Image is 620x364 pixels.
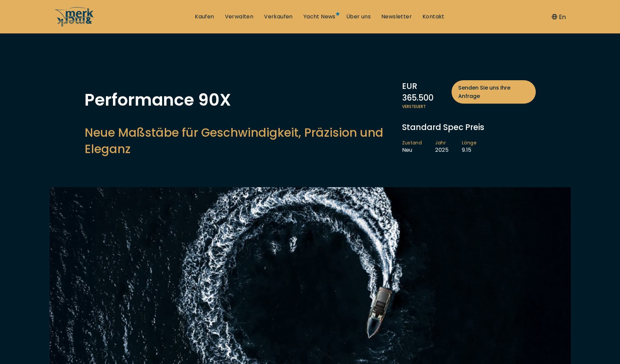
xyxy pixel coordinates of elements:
[402,122,484,133] span: Standard Spec Preis
[402,80,536,104] div: EUR 365.500
[402,104,536,110] span: Versteuert
[195,13,214,20] a: Kaufen
[458,84,529,100] span: Senden Sie uns Ihre Anfrage
[422,13,445,20] a: Kontakt
[381,13,412,20] a: Newsletter
[435,140,449,146] span: Jahr
[225,13,254,20] a: Verwalten
[85,92,395,108] h1: Performance 90X
[462,140,477,146] span: Länge
[462,140,490,154] li: 9.15
[85,124,395,157] h2: Neue Maßstäbe für Geschwindigkeit, Präzision und Eleganz
[435,140,462,154] li: 2025
[452,80,536,104] a: Senden Sie uns Ihre Anfrage
[346,13,371,20] a: Über uns
[303,13,336,20] a: Yacht News
[402,140,436,154] li: Neu
[552,12,566,21] button: En
[264,13,293,20] a: Verkaufen
[402,140,422,146] span: Zustand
